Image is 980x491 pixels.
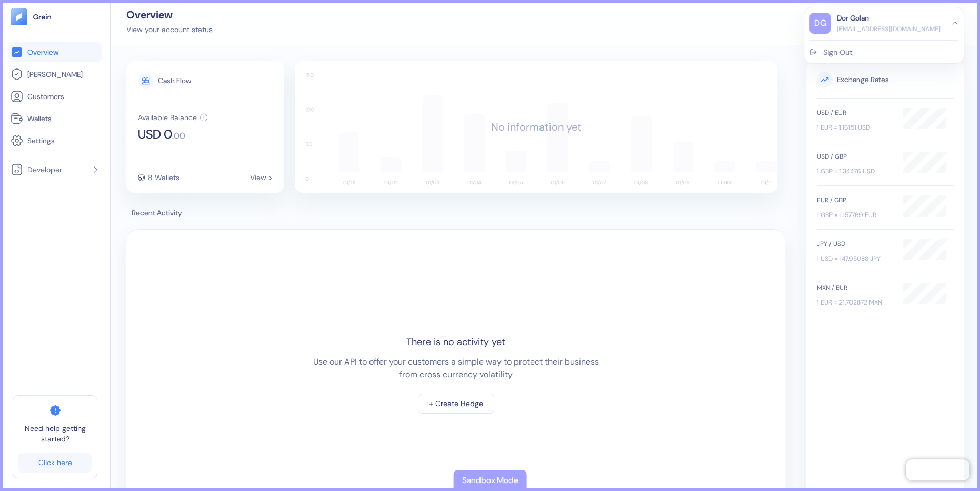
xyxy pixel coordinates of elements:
[126,24,213,35] div: View your account status
[126,9,213,20] div: Overview
[817,72,954,87] span: Exchange Rates
[817,298,893,307] div: 1 EUR = 21.702872 MXN
[837,13,869,24] div: Dor Golan
[27,91,64,102] span: Customers
[311,356,601,381] div: Use our API to offer your customers a simple way to protect their business from cross currency vo...
[172,132,185,140] span: . 00
[27,113,52,124] span: Wallets
[817,283,893,292] div: MXN / EUR
[138,114,197,121] div: Available Balance
[817,123,893,132] div: 1 EUR = 1.16151 USD
[429,400,483,407] div: + Create Hedge
[11,112,99,125] a: Wallets
[817,108,893,117] div: USD / EUR
[817,239,893,249] div: JPY / USD
[817,152,893,161] div: USD / GBP
[817,254,893,263] div: 1 USD = 147.95088 JPY
[817,166,893,176] div: 1 GBP = 1.34476 USD
[158,77,191,84] div: Cash Flow
[491,119,582,135] div: No information yet
[11,90,99,103] a: Customers
[33,13,52,21] img: logo
[27,69,83,80] span: [PERSON_NAME]
[837,24,941,34] div: [EMAIL_ADDRESS][DOMAIN_NAME]
[418,394,494,414] button: + Create Hedge
[11,134,99,147] a: Settings
[817,195,893,205] div: EUR / GBP
[906,459,969,480] iframe: Chatra live chat
[11,8,27,25] img: logo-tablet-V2.svg
[38,459,72,466] div: Click here
[11,46,99,58] a: Overview
[809,13,831,34] div: DG
[18,453,92,473] a: Click here
[18,423,92,444] span: Need help getting started?
[406,335,505,349] div: There is no activity yet
[148,174,179,181] div: 8 Wallets
[462,474,518,487] div: Sandbox Mode
[250,174,273,181] div: View >
[138,128,172,141] span: USD 0
[11,68,99,81] a: [PERSON_NAME]
[27,135,55,146] span: Settings
[817,210,893,220] div: 1 GBP = 1.157769 EUR
[823,47,852,58] div: Sign Out
[138,113,208,122] button: Available Balance
[27,164,62,175] span: Developer
[27,47,58,57] span: Overview
[126,208,785,219] span: Recent Activity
